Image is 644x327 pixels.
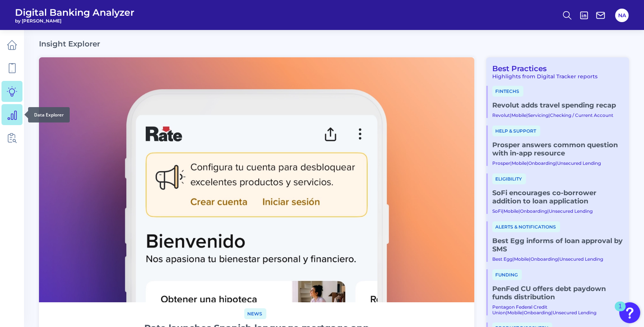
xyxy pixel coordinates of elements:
[492,88,523,94] a: Fintechs
[15,18,134,24] span: by [PERSON_NAME]
[557,160,601,166] a: Unsecured Lending
[528,160,556,166] a: Onboarding
[615,9,629,22] button: NA
[492,189,623,205] a: SoFi encourages co-borrower addition to loan application
[492,269,522,280] span: Funding
[619,302,640,323] button: Open Resource Center, 1 new notification
[514,256,529,262] a: Mobile
[492,304,547,315] a: Pentagon Federal Credit Union
[486,64,547,73] a: Best Practices
[518,208,520,214] span: |
[492,221,560,232] span: Alerts & Notifications
[549,208,593,214] a: Unsecured Lending
[547,208,549,214] span: |
[512,160,527,166] a: Mobile
[492,271,522,278] a: Funding
[513,256,514,262] span: |
[558,256,559,262] span: |
[548,112,550,118] span: |
[15,7,134,18] span: Digital Banking Analyzer
[551,310,553,315] span: |
[492,173,526,184] span: Eligibility
[527,160,528,166] span: |
[529,256,530,262] span: |
[492,237,623,253] a: Best Egg informs of loan approval by SMS
[524,310,551,315] a: Onboarding
[492,175,526,182] a: Eligibility
[492,223,560,230] a: Alerts & Notifications
[492,125,540,136] span: Help & Support
[520,208,547,214] a: Onboarding
[492,256,513,262] a: Best Egg
[526,112,528,118] span: |
[506,310,507,315] span: |
[530,256,558,262] a: Onboarding
[528,112,548,118] a: Servicing
[504,208,518,214] a: Mobile
[619,306,622,316] div: 1
[556,160,557,166] span: |
[492,86,523,97] span: Fintechs
[510,160,512,166] span: |
[492,141,623,157] a: Prosper answers common question with in-app resource
[244,308,266,319] span: News
[502,208,504,214] span: |
[492,101,623,109] a: Revolut adds travel spending recap​
[492,112,510,118] a: Revolut
[39,57,474,302] img: bannerImg
[510,112,511,118] span: |
[522,310,524,315] span: |
[28,107,70,122] div: Data Explorer
[492,127,540,134] a: Help & Support
[550,112,613,118] a: Checking / Current Account
[559,256,603,262] a: Unsecured Lending
[244,310,266,317] a: News
[511,112,526,118] a: Mobile
[486,73,623,80] div: Highlights from Digital Tracker reports
[507,310,522,315] a: Mobile
[492,285,623,301] a: PenFed CU offers debt paydown funds distribution
[553,310,596,315] a: Unsecured Lending
[39,39,100,48] h2: Insight Explorer
[492,160,510,166] a: Prosper
[492,208,502,214] a: SoFi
